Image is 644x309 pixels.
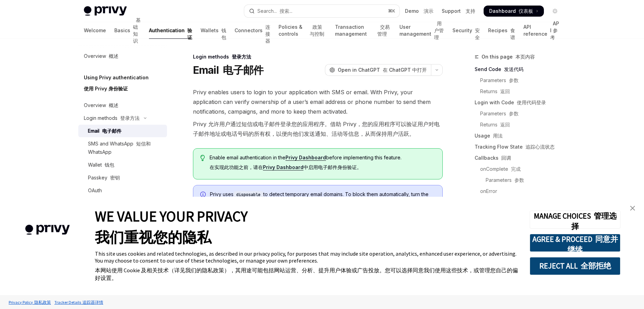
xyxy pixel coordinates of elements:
[550,20,559,40] font: API 参考
[567,234,618,254] font: 同意并继续
[335,22,391,39] a: Transaction management 交易管理
[383,67,427,73] font: 在 ChatGPT 中打开
[475,64,566,75] a: Send Code 发送代码
[200,192,207,198] svg: Info
[338,67,427,73] span: Open in ChatGPT
[452,22,480,39] a: Security 安全
[95,228,211,246] font: 我们重视您的隐私
[149,22,192,39] a: Authentication 验证
[200,155,205,161] svg: Tip
[500,88,510,94] font: 返回
[102,128,122,134] font: 电子邮件
[265,24,270,44] font: 连接器
[257,7,292,15] div: Search...
[571,211,617,231] font: 管理选择
[78,184,167,197] a: OAuth
[515,54,535,60] font: 本页内容
[82,300,103,305] font: 追踪器详情
[84,22,106,39] a: Welcome
[475,186,566,197] a: onError
[482,53,535,61] span: On this page
[388,8,395,14] span: ⌘ K
[504,66,523,72] font: 发送代码
[434,20,444,40] font: 用户管理
[475,164,566,175] a: onComplete 完成
[475,130,566,141] a: Usage 用法
[263,164,303,170] a: Privy Dashboard
[280,8,292,14] font: 搜索...
[475,27,480,40] font: 安全
[475,141,566,152] a: Tracking Flow State 追踪心流状态
[549,6,561,17] button: Toggle dark mode
[233,191,263,197] a: disposable
[530,211,620,229] button: MANAGE CHOICES 管理选择
[626,201,639,215] a: close banner
[193,87,443,141] span: Privy enables users to login to your application with SMS or email. With Privy, your application ...
[630,206,635,211] img: close banner
[488,22,515,39] a: Recipes 食谱
[325,64,431,76] button: Open in ChatGPT 在 ChatGPT 中打开
[509,111,519,116] font: 参数
[221,27,226,40] font: 钱包
[500,122,510,127] font: 返回
[88,140,163,156] div: SMS and WhatsApp
[405,8,433,15] a: Demo 演示
[223,64,263,76] font: 电子邮件
[133,17,141,44] font: 基础知识
[501,155,511,161] font: 回调
[78,99,167,112] a: Overview 概述
[53,296,105,308] a: Tracker Details
[489,8,533,15] span: Dashboard
[109,53,118,59] font: 概述
[114,22,141,39] a: Basics 基础知识
[233,191,263,198] code: disposable
[193,53,443,60] div: Login methods
[193,121,440,137] font: Privy 允许用户通过短信或电子邮件登录您的应用程序。借助 Privy，您的应用程序可以验证用户对电子邮件地址或电话号码的所有权，以便向他们发送通知、活动等信息，从而保持用户活跃。
[511,166,521,172] font: 完成
[232,54,251,60] font: 登录方法
[517,99,546,105] font: 使用代码登录
[84,86,128,91] font: 使用 Privy 身份验证
[466,8,475,14] font: 支持
[475,175,566,186] a: Parameters 参数
[475,75,566,86] a: Parameters 参数
[509,77,519,83] font: 参数
[78,50,167,62] a: Overview 概述
[95,267,518,281] font: 本网站使用 Cookie 及相关技术（详见我们的隐私政策），其用途可能包括网站运营、分析、提升用户体验或广告投放。您可以选择同意我们使用这些技术，或管理您自己的偏好设置。
[475,97,566,108] a: Login with Code 使用代码登录
[10,215,85,245] img: company logo
[88,127,122,135] div: Email
[88,186,102,195] div: OAuth
[7,296,53,308] a: Privacy Policy
[244,5,399,17] button: Open search
[475,108,566,119] a: Parameters 参数
[84,114,140,122] div: Login methods
[88,174,120,182] div: Passkey
[34,300,51,305] font: 隐私政策
[526,144,555,150] font: 追踪心流状态
[530,257,620,275] button: REJECT ALL 全部拒绝
[424,8,433,14] font: 演示
[120,115,140,121] font: 登录方法
[187,27,192,40] font: 验证
[210,191,435,218] span: Privy uses to detect temporary email domains. To block them automatically, turn the setting on in...
[84,101,118,109] div: Overview
[493,133,503,139] font: 用法
[95,207,248,246] span: WE VALUE YOUR PRIVACY
[78,125,167,137] a: Email 电子邮件
[201,22,226,39] a: Wallets 钱包
[475,86,566,97] a: Returns 返回
[285,154,326,161] a: Privy Dashboard
[210,154,435,174] span: Enable email authentication in the before implementing this feature.
[78,159,167,171] a: Wallet 钱包
[399,22,444,39] a: User management 用户管理
[510,27,515,40] font: 食谱
[484,6,544,17] a: Dashboard 仪表板
[530,234,620,252] button: AGREE & PROCEED 同意并继续
[95,250,519,285] div: This site uses cookies and related technologies, as described in our privacy policy, for purposes...
[475,152,566,164] a: Callbacks 回调
[210,164,362,170] font: 在实现此功能之前，请在 中启用电子邮件身份验证。
[442,8,475,15] a: Support 支持
[78,112,167,124] button: Toggle Login methods section
[105,162,114,168] font: 钱包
